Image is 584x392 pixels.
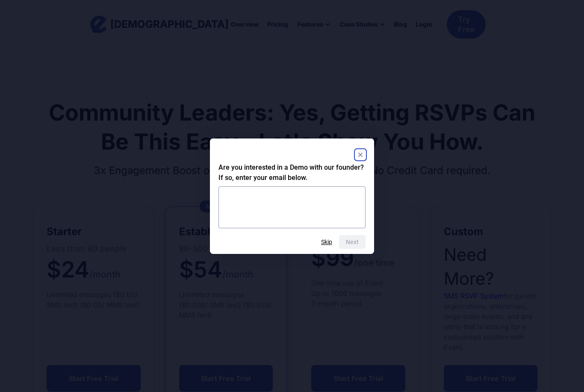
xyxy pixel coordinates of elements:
[355,150,366,160] button: Close
[210,139,374,254] dialog: Are you interested in a Demo with our founder? If so, enter your email below.
[218,186,366,228] textarea: Are you interested in a Demo with our founder? If so, enter your email below.
[321,239,332,245] button: Skip
[218,162,366,183] h2: Are you interested in a Demo with our founder? If so, enter your email below.
[339,235,366,249] button: Next question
